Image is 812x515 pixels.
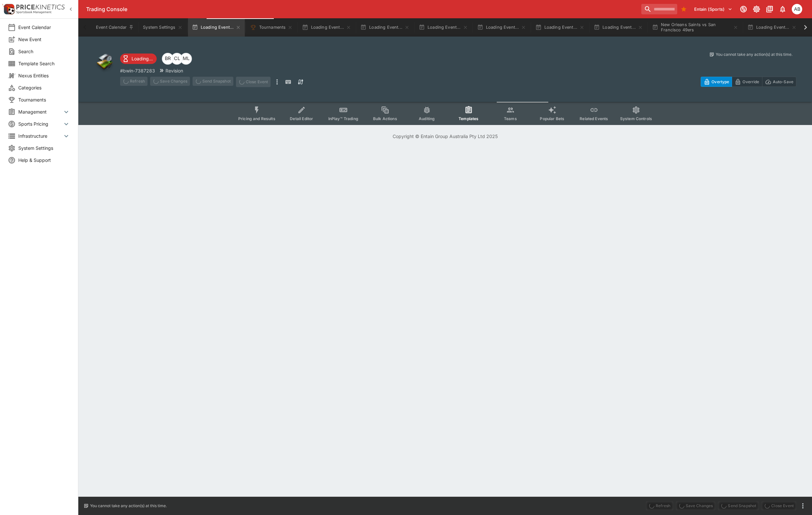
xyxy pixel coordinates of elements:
[792,4,802,14] div: Alex Bothe
[246,18,297,37] button: Tournaments
[132,55,153,62] p: Loading...
[18,120,62,127] span: Sports Pricing
[18,36,70,43] span: New Event
[540,116,564,121] span: Popular Bets
[162,53,174,65] div: Ben Raymond
[504,116,517,121] span: Teams
[773,78,793,85] p: Auto-Save
[732,77,762,87] button: Override
[165,67,183,74] p: Revision
[94,52,115,72] img: other.png
[18,60,70,67] span: Template Search
[590,18,647,37] button: Loading Event...
[18,133,62,139] span: Infrastructure
[18,24,70,31] span: Event Calendar
[90,503,167,509] p: You cannot take any action(s) at this time.
[777,3,789,15] button: Notifications
[641,4,677,14] input: search
[18,157,70,164] span: Help & Support
[473,18,530,37] button: Loading Event...
[415,18,472,37] button: Loading Event...
[711,78,729,85] p: Overtype
[18,108,62,115] span: Management
[648,18,742,37] button: New Orleans Saints vs San Francisco 49ers
[298,18,355,37] button: Loading Event...
[764,3,775,15] button: Documentation
[742,78,759,85] p: Override
[238,116,275,121] span: Pricing and Results
[701,77,796,87] div: Start From
[86,6,639,13] div: Trading Console
[18,72,70,79] span: Nexus Entities
[233,102,657,125] div: Event type filters
[18,84,70,91] span: Categories
[701,77,732,87] button: Overtype
[419,116,435,121] span: Auditing
[180,53,192,65] div: Micheal Lee
[531,18,588,37] button: Loading Event...
[78,133,812,140] p: Copyright © Entain Group Australia Pty Ltd 2025
[751,3,762,15] button: Toggle light/dark mode
[743,18,801,37] button: Loading Event...
[328,116,358,121] span: InPlay™ Trading
[459,116,478,121] span: Templates
[16,5,65,9] img: PriceKinetics
[620,116,652,121] span: System Controls
[373,116,397,121] span: Bulk Actions
[690,4,736,14] button: Select Tenant
[171,53,183,65] div: Chad Liu
[273,77,281,87] button: more
[580,116,608,121] span: Related Events
[790,2,804,16] button: Alex Bothe
[18,48,70,55] span: Search
[290,116,313,121] span: Detail Editor
[679,4,689,14] button: Bookmarks
[356,18,414,37] button: Loading Event...
[762,77,796,87] button: Auto-Save
[738,3,749,15] button: Connected to PK
[18,96,70,103] span: Tournaments
[2,3,15,16] img: PriceKinetics Logo
[799,502,807,510] button: more
[120,67,155,74] p: Copy To Clipboard
[18,145,70,151] span: System Settings
[139,18,186,37] button: System Settings
[188,18,245,37] button: Loading Event...
[16,11,52,14] img: Sportsbook Management
[716,52,792,57] p: You cannot take any action(s) at this time.
[92,18,138,37] button: Event Calendar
